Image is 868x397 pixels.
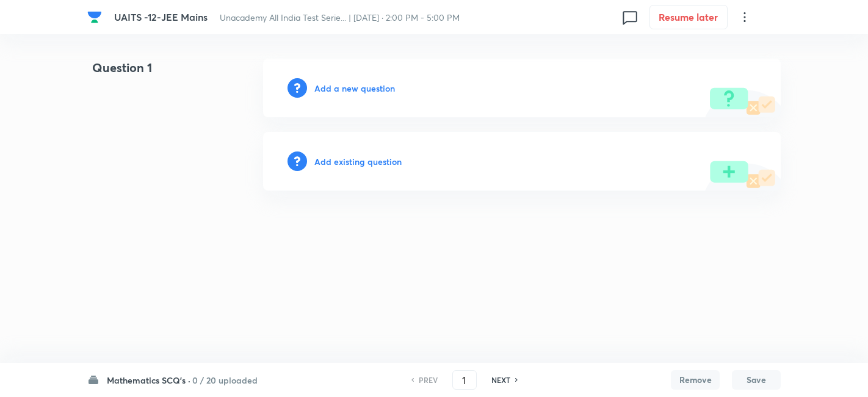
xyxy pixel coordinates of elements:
[314,155,402,168] h6: Add existing question
[114,10,208,23] span: UAITS -12-JEE Mains
[87,10,104,24] a: Company Logo
[87,59,224,87] h4: Question 1
[314,82,395,95] h6: Add a new question
[107,374,190,387] h6: Mathematics SCQ's ·
[192,374,258,387] h6: 0 / 20 uploaded
[491,374,510,385] h6: NEXT
[87,10,102,24] img: Company Logo
[732,370,781,390] button: Save
[419,374,438,385] h6: PREV
[649,5,728,29] button: Resume later
[671,370,720,390] button: Remove
[220,12,460,23] span: Unacademy All India Test Serie... | [DATE] · 2:00 PM - 5:00 PM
